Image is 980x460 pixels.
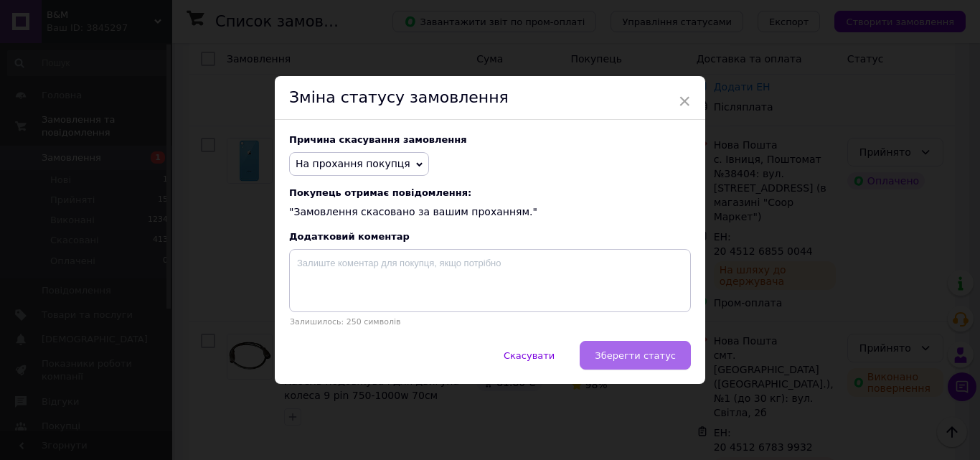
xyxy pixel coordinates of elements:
p: Залишилось: 250 символів [289,317,691,327]
span: На прохання покупця [296,158,410,169]
div: "Замовлення скасовано за вашим проханням." [289,187,691,220]
div: Причина скасування замовлення [289,134,691,145]
button: Скасувати [489,341,570,370]
div: Зміна статусу замовлення [275,76,705,120]
span: Покупець отримає повідомлення: [289,187,691,198]
span: Зберегти статус [595,350,676,361]
span: Скасувати [504,350,555,361]
div: Додатковий коментар [289,231,691,242]
span: × [678,89,691,113]
button: Зберегти статус [580,341,691,370]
